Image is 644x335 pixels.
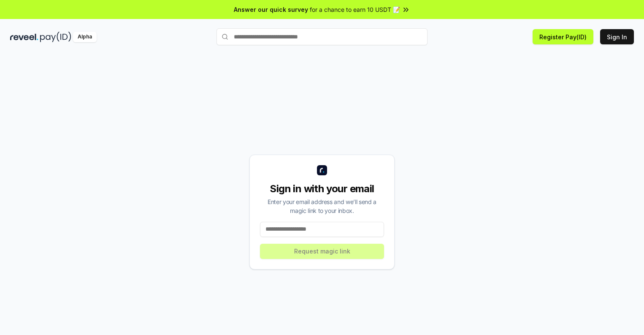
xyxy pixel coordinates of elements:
img: logo_small [317,165,327,175]
span: for a chance to earn 10 USDT 📝 [310,5,400,14]
img: pay_id [40,32,71,42]
button: Register Pay(ID) [533,29,593,44]
div: Alpha [73,32,97,42]
img: reveel_dark [10,32,38,42]
div: Enter your email address and we’ll send a magic link to your inbox. [260,197,384,215]
button: Sign In [600,29,634,44]
div: Sign in with your email [260,182,384,196]
span: Answer our quick survey [234,5,308,14]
